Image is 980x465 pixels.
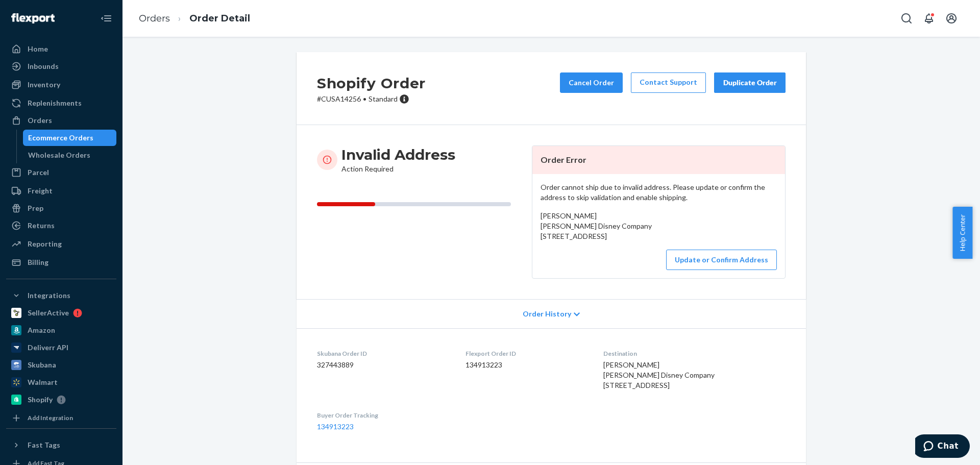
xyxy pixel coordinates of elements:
[28,257,48,267] div: Billing
[941,8,962,29] button: Open account menu
[317,94,426,104] p: # CUSA14256
[28,360,56,370] div: Skubana
[952,207,972,259] button: Help Center
[23,147,117,163] a: Wholesale Orders
[603,349,786,358] dt: Destination
[6,374,116,390] a: Walmart
[919,8,939,29] button: Open notifications
[6,412,116,424] a: Add Integration
[6,357,116,373] a: Skubana
[317,72,426,94] h2: Shopify Order
[28,98,82,108] div: Replenishments
[6,112,116,129] a: Orders
[532,146,785,174] header: Order Error
[28,150,90,160] div: Wholesale Orders
[6,391,116,408] a: Shopify
[28,290,70,301] div: Integrations
[6,41,116,57] a: Home
[6,95,116,111] a: Replenishments
[189,13,250,24] a: Order Detail
[28,115,52,126] div: Orders
[28,44,48,54] div: Home
[131,4,258,34] ol: breadcrumbs
[28,167,49,178] div: Parcel
[363,94,366,103] span: •
[465,349,587,358] dt: Flexport Order ID
[28,239,62,249] div: Reporting
[11,13,55,23] img: Flexport logo
[139,13,170,24] a: Orders
[28,308,69,318] div: SellerActive
[541,211,652,240] span: [PERSON_NAME] [PERSON_NAME] Disney Company [STREET_ADDRESS]
[28,80,60,90] div: Inventory
[6,58,116,75] a: Inbounds
[28,342,68,353] div: Deliverr API
[317,411,449,420] dt: Buyer Order Tracking
[317,360,449,370] dd: 327443889
[28,440,60,450] div: Fast Tags
[6,254,116,271] a: Billing
[28,133,93,143] div: Ecommerce Orders
[6,236,116,252] a: Reporting
[6,183,116,199] a: Freight
[341,145,455,174] div: Action Required
[6,339,116,356] a: Deliverr API
[541,182,777,203] p: Order cannot ship due to invalid address. Please update or confirm the address to skip validation...
[6,217,116,234] a: Returns
[28,203,43,213] div: Prep
[6,437,116,453] button: Fast Tags
[28,325,55,335] div: Amazon
[6,322,116,338] a: Amazon
[915,434,970,460] iframe: Opens a widget where you can chat to one of our agents
[465,360,587,370] dd: 134913223
[603,360,715,389] span: [PERSON_NAME] [PERSON_NAME] Disney Company [STREET_ADDRESS]
[896,8,917,29] button: Open Search Box
[28,395,53,405] div: Shopify
[341,145,455,164] h3: Invalid Address
[560,72,623,93] button: Cancel Order
[369,94,398,103] span: Standard
[28,61,59,71] div: Inbounds
[666,250,777,270] button: Update or Confirm Address
[317,422,354,431] a: 134913223
[317,349,449,358] dt: Skubana Order ID
[28,221,55,231] div: Returns
[6,164,116,181] a: Parcel
[96,8,116,29] button: Close Navigation
[6,305,116,321] a: SellerActive
[6,77,116,93] a: Inventory
[23,130,117,146] a: Ecommerce Orders
[714,72,786,93] button: Duplicate Order
[631,72,706,93] a: Contact Support
[523,309,571,319] span: Order History
[28,377,58,387] div: Walmart
[723,78,777,88] div: Duplicate Order
[6,287,116,304] button: Integrations
[28,413,73,422] div: Add Integration
[28,186,53,196] div: Freight
[6,200,116,216] a: Prep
